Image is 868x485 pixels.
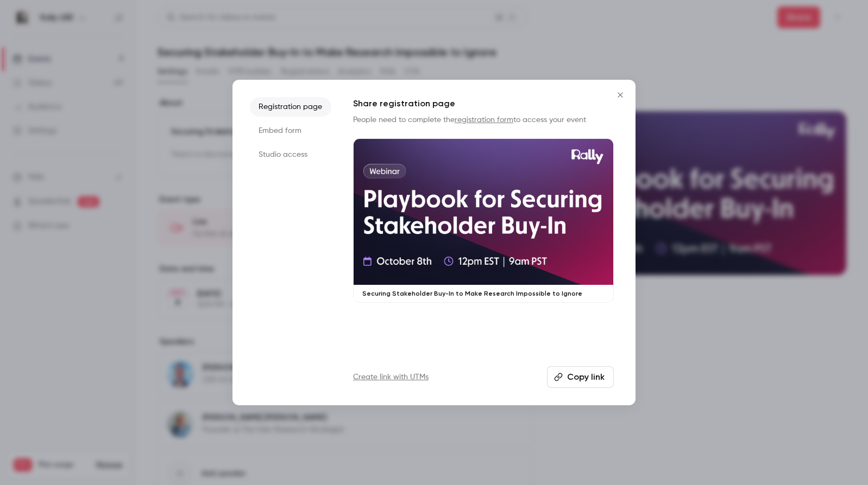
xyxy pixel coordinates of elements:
[353,138,614,303] a: Securing Stakeholder Buy-In to Make Research Impossible to Ignore
[250,145,331,164] li: Studio access
[353,97,614,110] h1: Share registration page
[353,372,429,382] a: Create link with UTMs
[609,84,631,106] button: Close
[455,116,513,124] a: registration form
[250,97,331,117] li: Registration page
[250,121,331,141] li: Embed form
[362,289,605,298] p: Securing Stakeholder Buy-In to Make Research Impossible to Ignore
[353,114,614,125] p: People need to complete the to access your event
[547,366,614,388] button: Copy link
